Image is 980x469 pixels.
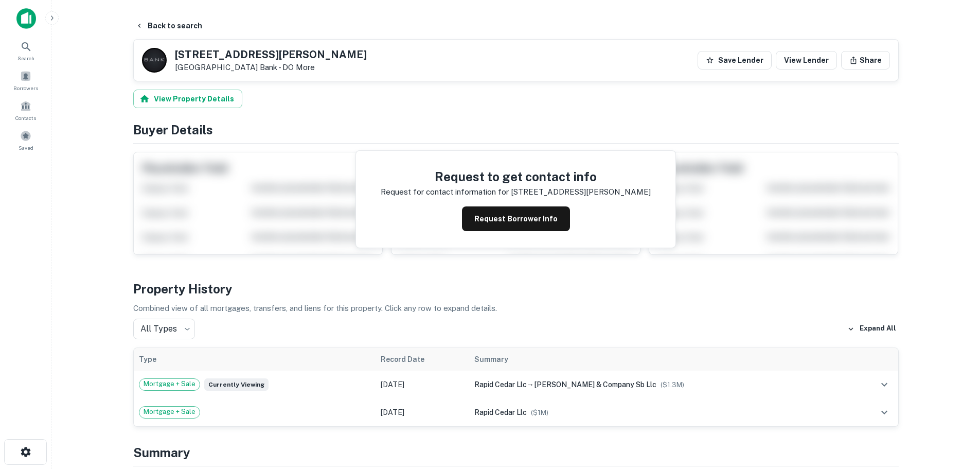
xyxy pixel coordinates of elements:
[3,96,48,124] a: Contacts
[381,167,651,186] h4: Request to get contact info
[474,408,527,416] span: rapid cedar llc
[474,379,845,390] div: →
[469,348,850,371] th: Summary
[3,66,48,94] a: Borrowers
[845,321,899,337] button: Expand All
[534,380,656,389] span: [PERSON_NAME] & company sb llc
[133,90,242,108] button: View Property Details
[133,120,899,139] h4: Buyer Details
[17,54,34,62] span: Search
[16,8,36,29] img: capitalize-icon.png
[133,319,195,339] div: All Types
[3,126,48,154] a: Saved
[133,280,899,298] h4: Property History
[462,206,570,231] button: Request Borrower Info
[19,144,33,152] span: Saved
[139,407,200,417] span: Mortgage + Sale
[204,378,269,391] span: Currently viewing
[260,63,315,72] a: Bank - DO More
[929,387,980,436] iframe: Chat Widget
[876,376,893,393] button: expand row
[3,37,48,64] a: Search
[876,404,893,421] button: expand row
[474,380,527,389] span: rapid cedar llc
[376,348,469,371] th: Record Date
[139,379,200,389] span: Mortgage + Sale
[175,63,367,72] p: [GEOGRAPHIC_DATA]
[381,186,509,198] p: Request for contact information for
[133,302,899,315] p: Combined view of all mortgages, transfers, and liens for this property. Click any row to expand d...
[661,381,684,389] span: ($ 1.3M )
[376,371,469,398] td: [DATE]
[376,398,469,426] td: [DATE]
[531,409,548,416] span: ($ 1M )
[13,84,38,92] span: Borrowers
[134,348,376,371] th: Type
[15,114,36,122] span: Contacts
[511,186,651,198] p: [STREET_ADDRESS][PERSON_NAME]
[131,16,206,35] button: Back to search
[133,443,899,462] h4: Summary
[175,49,367,60] h5: [STREET_ADDRESS][PERSON_NAME]
[841,51,890,70] button: Share
[698,51,772,70] button: Save Lender
[776,51,837,70] a: View Lender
